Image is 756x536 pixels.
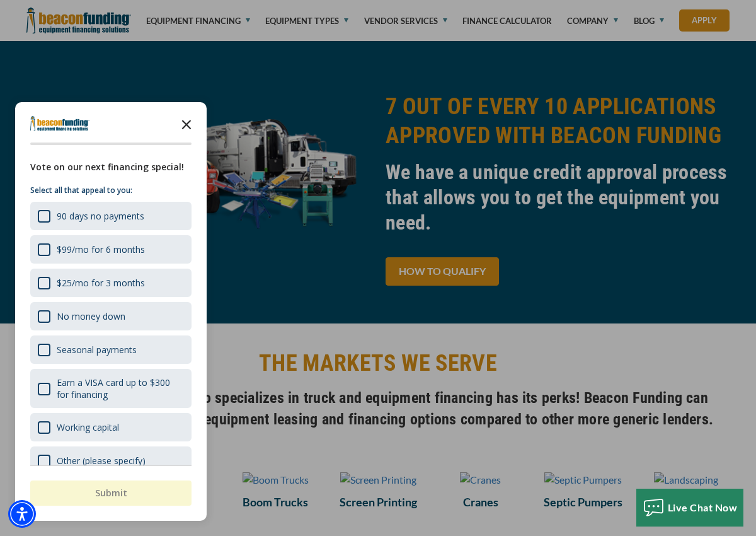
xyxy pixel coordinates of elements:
div: Working capital [30,413,192,441]
button: Close the survey [174,111,199,136]
div: 90 days no payments [57,210,144,222]
img: Company logo [30,116,89,131]
div: $25/mo for 3 months [30,269,192,297]
div: Vote on our next financing special! [30,160,192,174]
div: $99/mo for 6 months [30,235,192,264]
p: Select all that appeal to you: [30,184,192,197]
div: Survey [15,102,207,521]
div: $25/mo for 3 months [57,277,145,289]
div: Accessibility Menu [8,500,36,528]
div: Seasonal payments [57,344,137,356]
button: Live Chat Now [636,489,744,527]
div: Other (please specify) [30,446,192,475]
div: $99/mo for 6 months [57,243,145,255]
div: Working capital [57,421,119,433]
div: 90 days no payments [30,202,192,230]
div: Earn a VISA card up to $300 for financing [57,376,184,400]
div: Other (please specify) [57,455,146,467]
div: Seasonal payments [30,335,192,364]
button: Submit [30,481,192,506]
span: Live Chat Now [668,501,738,513]
div: Earn a VISA card up to $300 for financing [30,369,192,408]
div: No money down [30,302,192,330]
div: No money down [57,310,125,322]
